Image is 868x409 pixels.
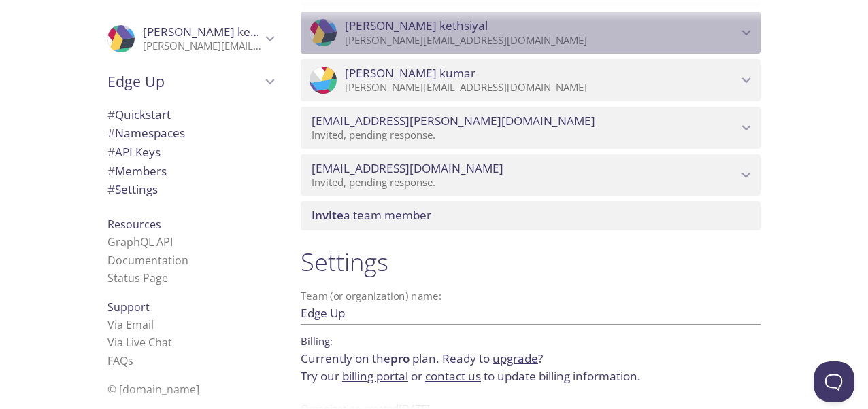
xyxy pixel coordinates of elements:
span: [EMAIL_ADDRESS][PERSON_NAME][DOMAIN_NAME] [312,113,595,128]
span: Quickstart [107,107,171,122]
div: Vinolin kethsiyal [301,12,761,54]
p: Invited, pending response. [312,128,737,142]
span: Invite [312,207,344,223]
span: s [128,353,133,368]
h1: Settings [301,247,761,277]
div: Team Settings [97,180,284,199]
p: [PERSON_NAME][EMAIL_ADDRESS][DOMAIN_NAME] [143,39,261,53]
span: Members [107,163,167,179]
div: Edge Up [97,64,284,99]
div: Vinolin kethsiyal [97,16,284,61]
a: GraphQL API [107,234,173,249]
a: billing portal [342,368,408,384]
span: [PERSON_NAME] kethsiyal [143,24,286,39]
span: API Keys [107,144,161,160]
div: Saravana kumar [301,59,761,101]
span: [PERSON_NAME] kumar [345,66,475,81]
span: # [107,125,115,141]
div: abubakkar.sithick@optisolbusiness.com [301,154,761,196]
span: Try our or to update billing information. [301,368,641,384]
span: # [107,163,115,179]
div: muji.shahul@optisolbusiness.com [301,107,761,149]
span: Ready to ? [442,351,543,366]
span: Support [107,300,150,315]
span: pro [390,351,410,366]
a: Documentation [107,253,188,268]
p: Billing: [301,330,761,350]
div: Namespaces [97,124,284,143]
a: Status Page [107,270,168,285]
iframe: Help Scout Beacon - Open [814,361,854,402]
span: a team member [312,207,431,223]
span: [PERSON_NAME] kethsiyal [345,18,488,33]
div: Invite a team member [301,201,761,230]
span: Namespaces [107,125,185,141]
span: © [DOMAIN_NAME] [107,382,199,397]
a: upgrade [493,351,538,366]
span: # [107,181,115,197]
div: Quickstart [97,105,284,124]
span: Settings [107,181,158,197]
p: Currently on the plan. [301,350,761,385]
label: Team (or organization) name: [301,291,442,301]
a: Via Live Chat [107,335,172,350]
span: Resources [107,217,161,232]
span: # [107,144,115,160]
a: FAQ [107,353,133,368]
span: # [107,107,115,122]
span: Edge Up [107,72,261,91]
span: [EMAIL_ADDRESS][DOMAIN_NAME] [312,161,503,176]
p: [PERSON_NAME][EMAIL_ADDRESS][DOMAIN_NAME] [345,34,737,48]
div: API Keys [97,143,284,162]
div: Members [97,162,284,181]
a: Via Email [107,317,154,332]
p: Invited, pending response. [312,176,737,190]
a: contact us [425,368,481,384]
p: [PERSON_NAME][EMAIL_ADDRESS][DOMAIN_NAME] [345,81,737,94]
